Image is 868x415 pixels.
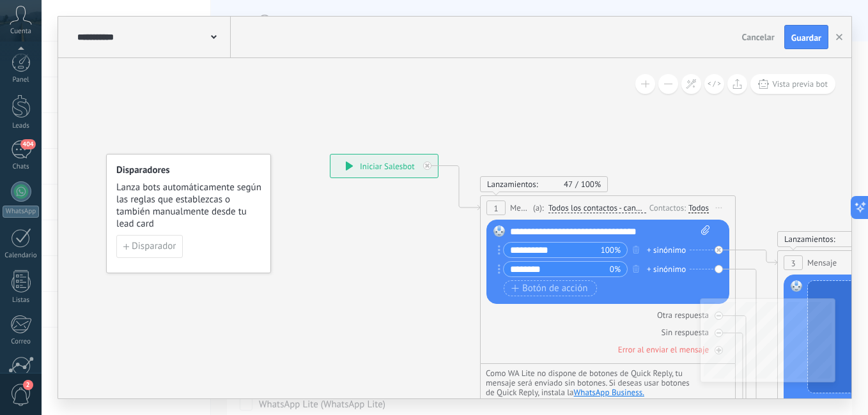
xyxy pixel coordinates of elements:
[688,203,709,213] div: Todos
[642,387,644,398] span: .
[23,380,33,390] span: 2
[116,235,183,258] button: Disparador
[3,296,40,305] div: Listas
[662,327,709,338] div: Sin respuesta
[3,76,40,84] div: Panel
[3,252,40,260] div: Calendario
[742,31,775,43] span: Cancelar
[772,79,828,89] span: Vista previa bot
[487,179,538,190] span: Lanzamientos:
[3,338,40,346] div: Correo
[784,25,828,49] button: Guardar
[737,27,780,47] button: Cancelar
[116,181,262,230] span: Lanza bots automáticamente según las reglas que establezcas o también manualmente desde tu lead card
[20,139,35,149] span: 404
[657,310,709,321] div: Otra respuesta
[647,263,686,276] div: + sinónimo
[601,244,621,257] span: 100%
[493,203,498,214] span: 1
[10,27,31,36] span: Cuenta
[791,33,821,42] span: Guardar
[3,122,40,130] div: Leads
[807,257,837,269] span: Mensaje
[649,202,688,214] div: Contactos:
[610,263,621,276] span: 0%
[750,74,835,94] button: Vista previa bot
[511,283,588,294] span: Botón de acción
[581,179,601,190] span: 100%
[548,203,646,213] span: Todos los contactos - canales seleccionados
[330,155,438,177] div: Iniciar Salesbot
[574,387,644,398] span: WhatsApp Business
[3,206,39,218] div: WhatsApp
[784,234,835,245] span: Lanzamientos:
[486,368,696,397] li: Como WA Lite no dispone de botones de Quick Reply, tu mensaje será enviado sin botones. Si deseas...
[510,202,530,214] span: Mensaje
[132,242,176,251] span: Disparador
[791,258,795,269] span: 3
[647,244,686,257] div: + sinónimo
[533,202,544,214] span: (a):
[564,179,581,190] span: 47
[3,163,40,171] div: Chats
[618,344,709,355] div: Error al enviar el mensaje
[504,280,597,296] button: Botón de acción
[116,164,262,176] h4: Disparadores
